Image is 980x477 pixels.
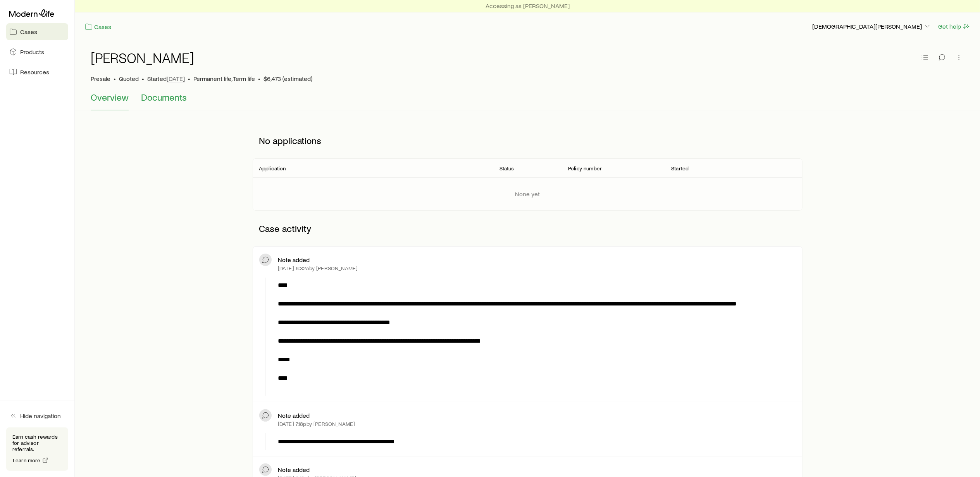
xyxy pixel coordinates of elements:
span: Hide navigation [20,412,61,420]
span: • [114,75,116,82]
a: Cases [84,22,112,31]
a: Resources [6,63,68,81]
p: Note added [278,412,310,419]
span: Documents [141,92,187,103]
p: Started [671,165,689,172]
p: None yet [515,190,540,198]
div: Case details tabs [91,92,964,110]
span: • [188,75,190,82]
span: Permanent life, Term life [193,75,255,82]
button: Hide navigation [6,407,68,424]
button: Get help [938,22,971,31]
p: [DATE] 7:18p by [PERSON_NAME] [278,421,355,427]
p: [DATE] 8:32a by [PERSON_NAME] [278,265,358,271]
p: No applications [253,129,803,152]
span: $6,473 (estimated) [264,75,312,82]
span: • [142,75,144,82]
p: [DEMOGRAPHIC_DATA][PERSON_NAME] [812,22,931,30]
span: Products [20,48,44,56]
span: [DATE] [167,75,185,82]
span: Resources [20,68,49,76]
button: [DEMOGRAPHIC_DATA][PERSON_NAME] [812,22,932,31]
span: Quoted [119,75,139,82]
p: Note added [278,256,310,264]
span: Learn more [13,458,41,463]
div: Earn cash rewards for advisor referrals.Learn more [6,427,68,471]
span: Overview [91,92,129,103]
p: Status [499,165,514,172]
a: Products [6,43,68,60]
p: Application [259,165,286,172]
p: Started [147,75,185,82]
h1: [PERSON_NAME] [91,50,194,65]
span: Cases [20,28,37,36]
p: Accessing as [PERSON_NAME] [486,2,570,10]
p: Note added [278,466,310,474]
a: Cases [6,23,68,40]
span: • [258,75,260,82]
p: Presale [91,75,110,82]
p: Earn cash rewards for advisor referrals. [12,434,62,452]
p: Policy number [568,165,602,172]
p: Case activity [253,217,803,240]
